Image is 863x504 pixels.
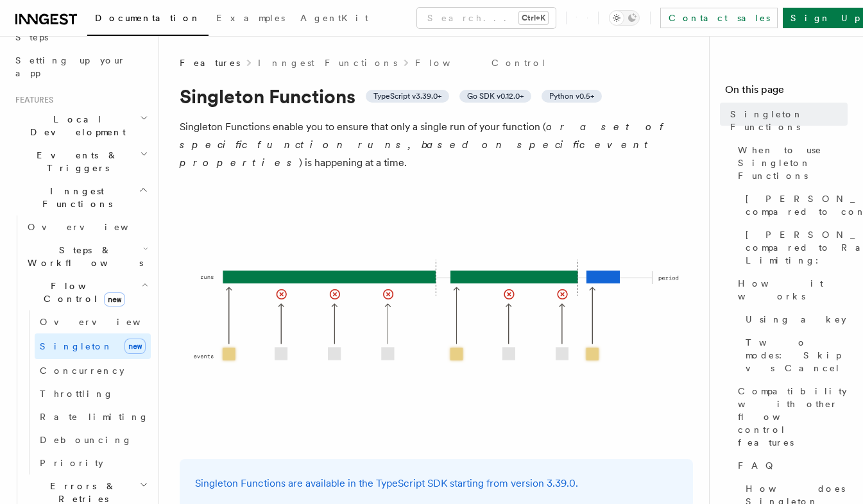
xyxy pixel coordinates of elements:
[738,144,848,182] span: When to use Singleton Functions
[10,108,151,144] button: Local Development
[10,113,140,139] span: Local Development
[10,144,151,180] button: Events & Triggers
[35,310,151,333] a: Overview
[40,365,124,376] span: Concurrency
[35,428,151,451] a: Debouncing
[10,49,151,85] a: Setting up your app
[373,91,441,101] span: TypeScript v3.39.0+
[180,85,693,108] h1: Singleton Functions
[124,339,146,354] span: new
[40,458,103,468] span: Priority
[104,292,125,307] span: new
[22,239,151,274] button: Steps & Workflows
[180,56,240,69] span: Features
[87,4,209,36] a: Documentation
[40,341,113,351] span: Singleton
[746,313,846,326] span: Using a key
[746,336,848,374] span: Two modes: Skip vs Cancel
[209,4,293,35] a: Examples
[467,91,524,101] span: Go SDK v0.12.0+
[35,359,151,382] a: Concurrency
[28,222,160,232] span: Overview
[180,118,693,172] p: Singleton Functions enable you to ensure that only a single run of your function ( ) is happening...
[300,13,368,23] span: AgentKit
[725,82,848,103] h4: On this page
[738,459,780,472] span: FAQ
[15,55,126,78] span: Setting up your app
[293,4,376,35] a: AgentKit
[725,103,848,139] a: Singleton Functions
[10,180,151,215] button: Inngest Functions
[40,389,114,399] span: Throttling
[740,187,848,223] a: [PERSON_NAME] compared to concurrency:
[22,310,151,475] div: Flow Controlnew
[180,121,669,169] em: or a set of specific function runs, based on specific event properties
[40,317,172,327] span: Overview
[35,405,151,428] a: Rate limiting
[22,215,151,239] a: Overview
[738,385,848,449] span: Compatibility with other flow control features
[195,475,678,492] p: Singleton Functions are available in the TypeScript SDK starting from version 3.39.0.
[10,185,139,210] span: Inngest Functions
[35,382,151,405] a: Throttling
[40,435,132,445] span: Debouncing
[10,95,53,105] span: Features
[733,272,848,308] a: How it works
[660,8,778,28] a: Contact sales
[609,10,640,26] button: Toggle dark mode
[733,454,848,477] a: FAQ
[22,244,143,269] span: Steps & Workflows
[180,187,693,444] img: Singleton Functions only process one run at a time.
[740,308,848,331] a: Using a key
[519,12,548,24] kbd: Ctrl+K
[417,8,556,28] button: Search...Ctrl+K
[22,274,151,310] button: Flow Controlnew
[95,13,201,23] span: Documentation
[40,412,149,422] span: Rate limiting
[258,56,397,69] a: Inngest Functions
[733,380,848,454] a: Compatibility with other flow control features
[738,277,848,303] span: How it works
[10,149,140,174] span: Events & Triggers
[549,91,594,101] span: Python v0.5+
[22,280,141,305] span: Flow Control
[730,108,848,133] span: Singleton Functions
[35,333,151,359] a: Singletonnew
[35,451,151,475] a: Priority
[415,56,547,69] a: Flow Control
[733,139,848,187] a: When to use Singleton Functions
[740,223,848,272] a: [PERSON_NAME] compared to Rate Limiting:
[216,13,285,23] span: Examples
[740,331,848,380] a: Two modes: Skip vs Cancel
